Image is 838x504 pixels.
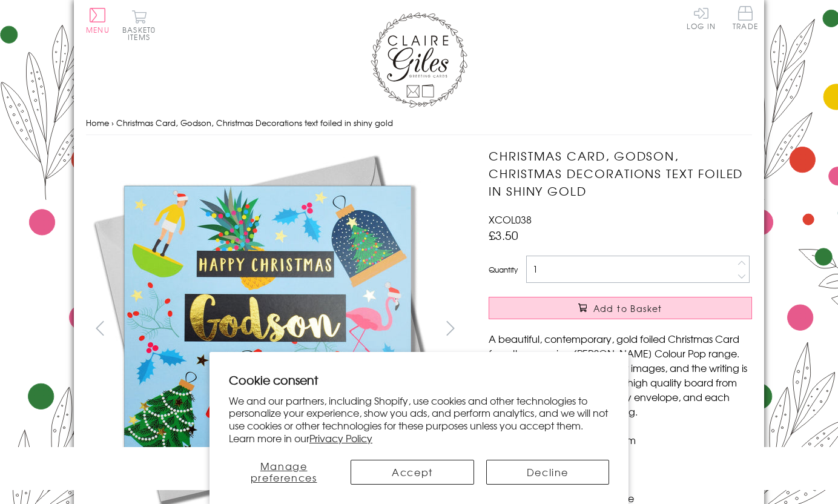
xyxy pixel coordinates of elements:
[351,460,473,485] button: Accept
[489,331,752,419] p: A beautiful, contemporary, gold foiled Christmas Card from the amazing [PERSON_NAME] Colour Pop r...
[229,371,609,388] h2: Cookie consent
[122,10,156,41] button: Basket0 items
[733,6,758,30] span: Trade
[489,227,518,244] span: £3.50
[86,8,110,33] button: Menu
[489,297,752,319] button: Add to Basket
[489,147,752,199] h1: Christmas Card, Godson, Christmas Decorations text foiled in shiny gold
[489,264,518,275] label: Quantity
[111,117,114,128] span: ›
[229,460,338,485] button: Manage preferences
[733,6,758,32] a: Trade
[489,212,532,227] span: XCOL038
[486,460,609,485] button: Decline
[86,111,752,136] nav: breadcrumbs
[371,12,467,108] img: Claire Giles Greetings Cards
[86,117,109,128] a: Home
[128,24,156,42] span: 0 items
[309,431,372,445] a: Privacy Policy
[229,394,609,445] p: We and our partners, including Shopify, use cookies and other technologies to personalize your ex...
[593,302,662,314] span: Add to Basket
[116,117,393,128] span: Christmas Card, Godson, Christmas Decorations text foiled in shiny gold
[437,314,464,342] button: next
[687,6,716,30] a: Log In
[86,314,113,342] button: prev
[251,459,317,485] span: Manage preferences
[86,24,110,35] span: Menu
